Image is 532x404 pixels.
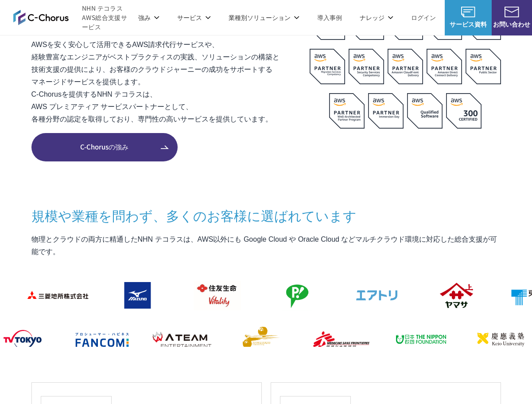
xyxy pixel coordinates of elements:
span: NHN テコラス AWS総合支援サービス [82,4,129,31]
a: C-Chorusの強み [31,133,178,161]
img: クリーク・アンド・リバー [221,322,292,357]
img: 日本財団 [381,322,452,357]
img: AWS総合支援サービス C-Chorus [13,10,69,26]
img: AWS総合支援サービス C-Chorus サービス資料 [461,7,475,17]
p: 物理とクラウドの両方に精通したNHN テコラスは、AWS以外にも Google Cloud や Oracle Cloud などマルチクラウド環境に対応した総合支援が可能です。 [31,233,501,258]
img: ミズノ [97,278,168,313]
img: ヤマサ醤油 [416,278,487,313]
img: エアトリ [337,278,408,313]
img: お問い合わせ [505,7,519,17]
img: 三菱地所 [18,278,89,313]
img: 住友生命保険相互 [177,278,248,313]
a: AWS総合支援サービス C-Chorus NHN テコラスAWS総合支援サービス [13,4,129,31]
a: ログイン [411,13,436,22]
img: フジモトHD [257,278,328,313]
img: 国境なき医師団 [301,322,372,357]
img: 慶應義塾 [461,322,532,357]
img: ファンコミュニケーションズ [62,322,133,357]
span: C-Chorusの強み [31,142,178,152]
a: 導入事例 [317,13,342,22]
h3: 規模や業種を問わず、 多くのお客様に選ばれています [31,206,501,224]
span: お問い合わせ [492,20,532,29]
span: サービス資料 [445,20,492,29]
img: エイチーム [142,322,213,357]
p: 強み [138,13,159,22]
p: ナレッジ [360,13,393,22]
p: AWSを安く安心して活用できるAWS請求代行サービスや、 経験豊富なエンジニアがベストプラクティスの実践、ソリューションの構築と 技術支援の提供により、お客様のクラウドジャーニーの成功をサポート... [31,39,310,126]
p: 業種別ソリューション [229,13,299,22]
p: サービス [177,13,211,22]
